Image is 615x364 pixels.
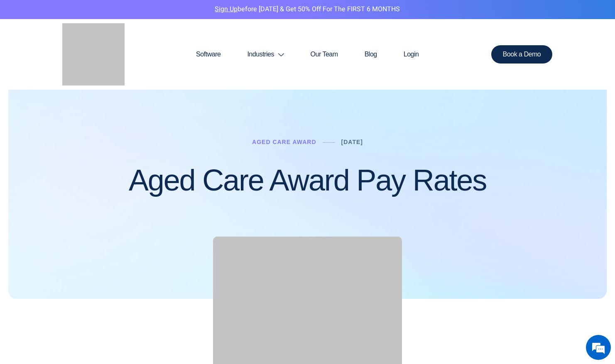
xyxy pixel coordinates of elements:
a: Login [390,34,432,74]
a: Sign Up [215,4,238,14]
a: Industries [234,34,297,74]
a: Blog [351,34,390,74]
span: Book a Demo [503,51,541,58]
h1: Aged Care Award Pay Rates [129,164,486,197]
p: before [DATE] & Get 50% Off for the FIRST 6 MONTHS [6,4,609,15]
a: Aged Care Award [252,139,316,145]
a: [DATE] [341,139,363,145]
a: Our Team [297,34,351,74]
a: Software [183,34,234,74]
a: Book a Demo [491,45,553,64]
